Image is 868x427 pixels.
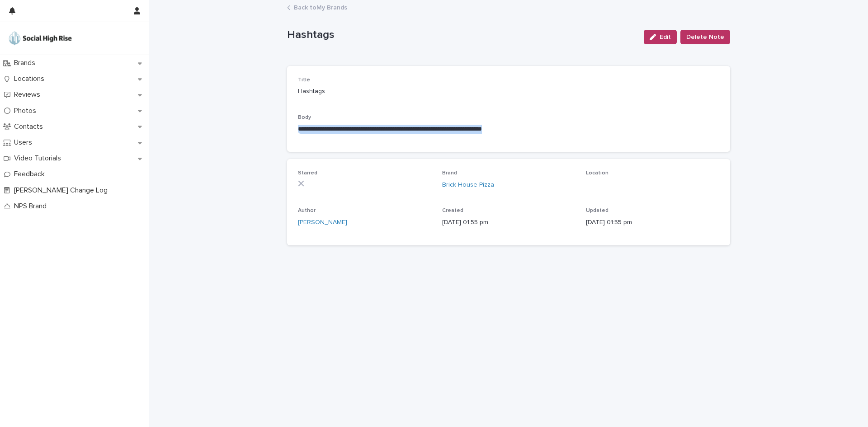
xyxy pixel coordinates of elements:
[586,180,719,190] p: -
[298,170,317,176] span: Starred
[298,208,316,213] span: Author
[680,30,730,44] button: Delete Note
[298,115,311,120] span: Body
[442,218,576,227] p: [DATE] 01:55 pm
[686,33,724,42] span: Delete Note
[442,180,494,190] a: Brick House Pizza
[298,87,431,96] p: Hashtags
[10,107,43,115] p: Photos
[298,218,347,227] a: [PERSON_NAME]
[10,154,68,163] p: Video Tutorials
[287,28,637,42] p: Hashtags
[442,208,463,213] span: Created
[586,170,609,176] span: Location
[298,77,310,83] span: Title
[7,29,73,47] img: o5DnuTxEQV6sW9jFYBBf
[644,30,677,44] button: Edit
[660,34,671,40] span: Edit
[10,138,39,147] p: Users
[586,218,719,227] p: [DATE] 01:55 pm
[294,2,347,12] a: Back toMy Brands
[10,75,52,83] p: Locations
[10,186,115,195] p: [PERSON_NAME] Change Log
[10,202,54,211] p: NPS Brand
[586,208,609,213] span: Updated
[10,90,47,99] p: Reviews
[442,170,457,176] span: Brand
[10,59,42,67] p: Brands
[10,170,52,178] p: Feedback
[10,122,50,131] p: Contacts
